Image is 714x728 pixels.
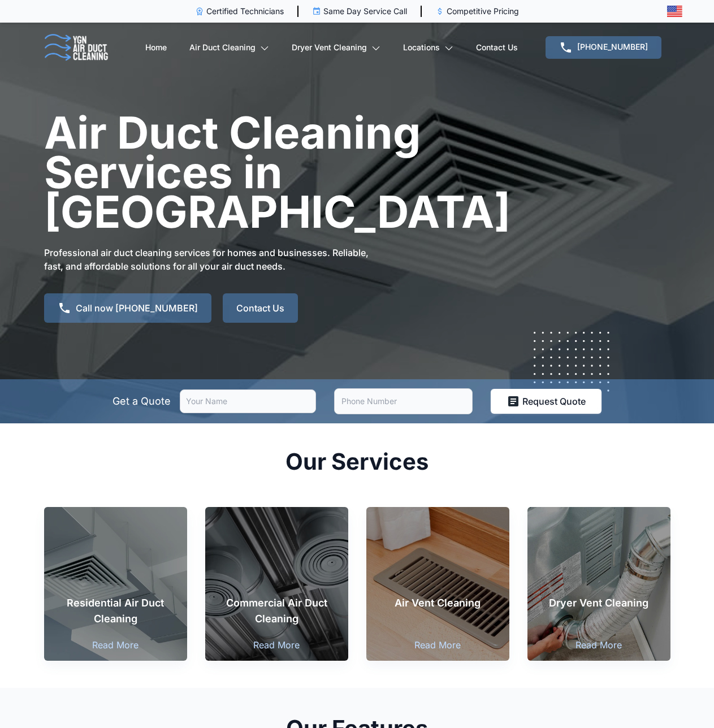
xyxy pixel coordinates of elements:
[414,638,461,652] a: Read More
[292,28,380,67] a: Dryer Vent Cleaning
[220,450,494,473] h2: Our Services
[223,293,298,323] a: Contact Us
[323,6,407,17] p: Same Day Service Call
[206,6,284,17] p: Certified Technicians
[44,34,109,61] img: logo
[447,6,519,17] p: Competitive Pricing
[527,507,670,622] a: Dryer Vent Cleaning
[539,595,659,611] p: Dryer Vent Cleaning
[44,113,485,232] h1: Air Duct Cleaning Services in [GEOGRAPHIC_DATA]
[112,393,171,409] p: Get a Quote
[546,36,661,59] a: [PHONE_NUMBER]
[366,507,509,622] a: Air Vent Cleaning
[476,28,518,67] a: Contact Us
[189,28,269,67] a: Air Duct Cleaning
[575,638,622,652] a: Read More
[253,638,300,652] a: Read More
[55,595,176,627] p: Residential Air Duct Cleaning
[44,293,211,323] a: Call now [PHONE_NUMBER]
[92,638,139,652] a: Read More
[180,389,316,413] input: Your Name
[205,507,348,638] a: Commercial Air Duct Cleaning
[44,246,383,273] p: Professional air duct cleaning services for homes and businesses. Reliable, fast, and affordable ...
[217,595,337,627] p: Commercial Air Duct Cleaning
[577,42,648,51] span: [PHONE_NUMBER]
[334,388,473,414] input: Phone Number
[403,28,453,67] a: Locations
[491,389,602,414] button: Request Quote
[44,507,187,638] a: Residential Air Duct Cleaning
[145,28,167,67] a: Home
[378,595,498,611] p: Air Vent Cleaning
